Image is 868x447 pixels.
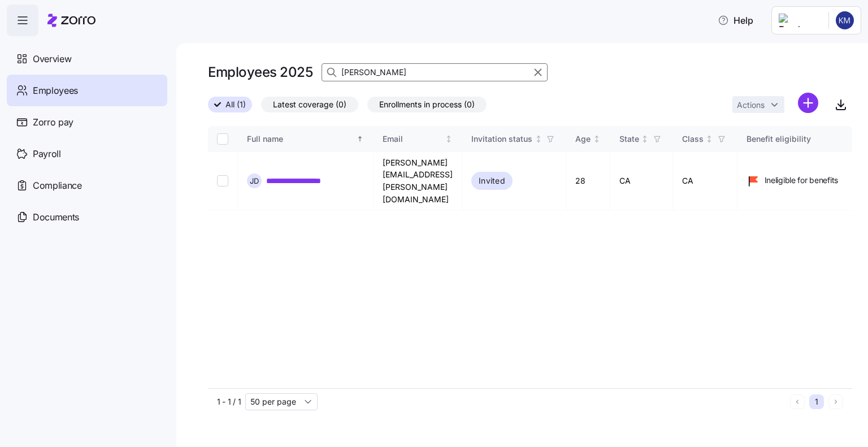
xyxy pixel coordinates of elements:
[673,152,737,211] td: CA
[445,135,453,143] div: Not sorted
[462,126,566,152] th: Invitation statusNot sorted
[575,133,591,145] div: Age
[238,126,374,152] th: Full nameSorted ascending
[7,170,167,201] a: Compliance
[379,97,475,112] span: Enrollments in process (0)
[790,394,805,409] button: Previous page
[33,210,79,224] span: Documents
[383,133,443,145] div: Email
[809,394,824,409] button: 1
[732,96,784,113] button: Actions
[610,126,673,152] th: StateNot sorted
[225,97,246,112] span: All (1)
[610,152,673,211] td: CA
[7,106,167,138] a: Zorro pay
[33,179,82,193] span: Compliance
[33,115,73,129] span: Zorro pay
[836,11,854,29] img: 44b41f1a780d076a4ae4ca23ad64d4f0
[566,152,610,211] td: 28
[673,126,737,152] th: ClassNot sorted
[7,201,167,233] a: Documents
[374,152,462,211] td: [PERSON_NAME][EMAIL_ADDRESS][PERSON_NAME][DOMAIN_NAME]
[322,63,548,81] input: Search Employees
[828,394,843,409] button: Next page
[566,126,610,152] th: AgeNot sorted
[593,135,601,143] div: Not sorted
[682,133,704,145] div: Class
[33,52,71,66] span: Overview
[356,135,364,143] div: Sorted ascending
[765,175,839,186] span: Ineligible for benefits
[217,396,241,407] span: 1 - 1 / 1
[7,75,167,106] a: Employees
[798,93,818,113] svg: add icon
[718,14,753,27] span: Help
[619,133,639,145] div: State
[7,43,167,75] a: Overview
[217,133,228,145] input: Select all records
[641,135,649,143] div: Not sorted
[208,63,313,81] h1: Employees 2025
[374,126,462,152] th: EmailNot sorted
[737,101,765,109] span: Actions
[217,175,228,186] input: Select record 1
[7,138,167,170] a: Payroll
[535,135,542,143] div: Not sorted
[33,84,78,98] span: Employees
[479,174,505,188] span: Invited
[247,133,354,145] div: Full name
[33,147,61,161] span: Payroll
[471,133,532,145] div: Invitation status
[273,97,346,112] span: Latest coverage (0)
[250,177,259,185] span: J D
[779,14,819,27] img: Employer logo
[705,135,713,143] div: Not sorted
[709,9,762,32] button: Help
